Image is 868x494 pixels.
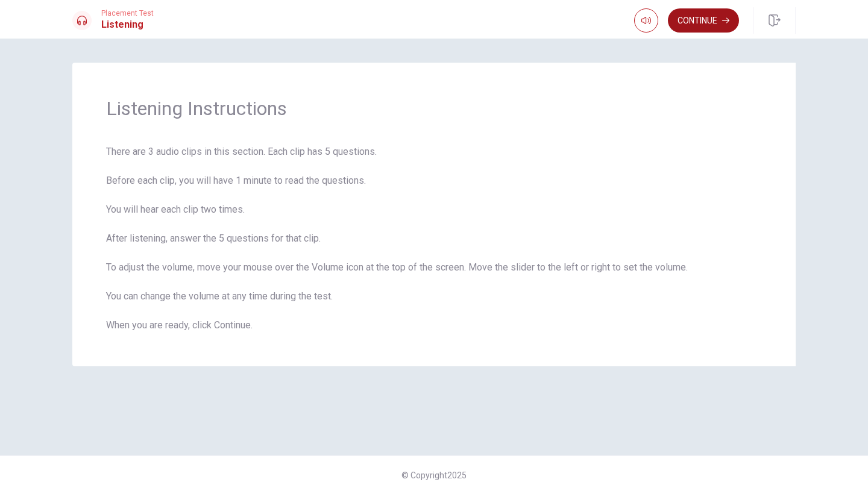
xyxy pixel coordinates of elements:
span: © Copyright 2025 [401,471,467,480]
button: Continue [668,8,739,33]
span: Placement Test [101,9,154,17]
span: There are 3 audio clips in this section. Each clip has 5 questions. Before each clip, you will ha... [106,145,762,333]
h1: Listening [101,17,154,32]
span: Listening Instructions [106,96,762,120]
